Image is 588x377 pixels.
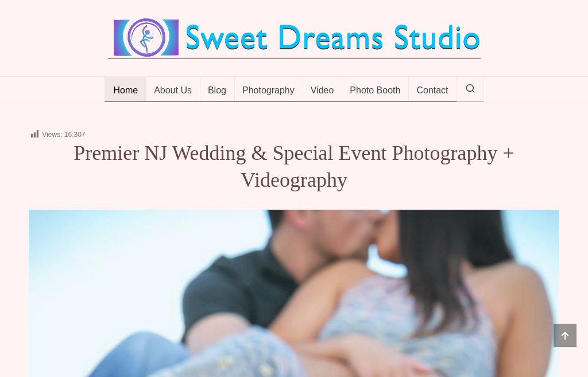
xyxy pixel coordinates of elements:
[234,77,303,102] a: Photography
[105,77,146,102] a: Home
[311,85,334,97] span: Video
[113,85,138,97] span: Home
[342,77,409,102] a: Photo Booth
[108,17,481,58] img: Best Wedding Event Photography Photo Booth Videography NJ NY
[154,85,192,97] span: About Us
[408,77,457,102] a: Contact
[200,77,235,102] a: Blog
[64,131,86,139] span: 16,307
[146,77,200,102] a: About Us
[350,85,400,97] span: Photo Booth
[242,85,295,97] span: Photography
[416,85,448,97] span: Contact
[208,85,226,97] span: Blog
[303,77,343,102] a: Video
[42,131,62,139] span: Views:
[73,142,514,191] span: Premier NJ Wedding & Special Event Photography + Videography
